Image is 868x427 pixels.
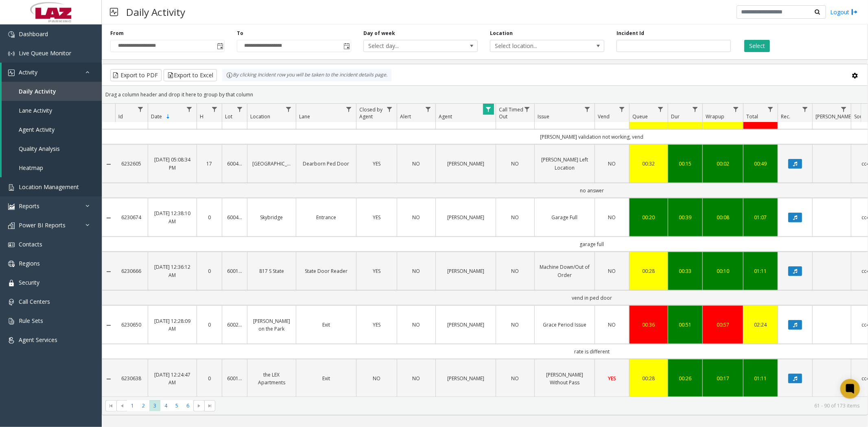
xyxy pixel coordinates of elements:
img: 'icon' [8,242,15,248]
a: 0 [202,321,217,329]
a: Vend Filter Menu [617,104,627,115]
span: Power BI Reports [19,221,66,229]
img: 'icon' [8,222,15,229]
a: 17 [202,160,217,168]
div: 00:57 [708,321,738,329]
a: Location Filter Menu [283,104,294,115]
span: Dashboard [19,30,48,38]
img: 'icon' [8,280,15,286]
img: 'icon' [8,203,15,210]
a: 0 [202,375,217,382]
a: [DATE] 05:08:34 PM [153,156,192,171]
span: Lane Activity [19,107,52,114]
a: Total Filter Menu [765,104,776,115]
kendo-pager-info: 61 - 90 of 173 items [220,402,859,409]
img: 'icon' [8,337,15,344]
span: Issue [538,113,549,120]
a: 00:39 [673,213,697,221]
label: Location [490,30,513,37]
span: Vend [598,113,610,120]
button: Select [744,40,770,52]
img: infoIcon.svg [226,72,233,78]
button: Export to PDF [110,69,162,81]
span: Activity [19,68,37,76]
span: Lane [299,113,310,120]
a: [PERSON_NAME] [441,375,491,382]
a: 01:11 [748,267,773,275]
span: Regions [19,259,40,267]
span: Date [151,113,162,120]
a: [PERSON_NAME] [441,213,491,221]
a: NO [402,160,431,168]
a: Garage Full [540,213,590,221]
div: 02:24 [748,321,773,329]
label: To [237,30,243,37]
span: Daily Activity [19,87,56,95]
a: 00:49 [748,160,773,168]
a: 6232605 [120,160,143,168]
a: Grace Period Issue [540,321,590,329]
span: Closed by Agent [359,106,383,120]
span: Wrapup [706,113,724,120]
a: YES [361,213,392,221]
span: Rule Sets [19,317,43,325]
a: NO [501,160,529,168]
a: Agent Filter Menu [483,104,494,115]
h3: Daily Activity [122,2,189,22]
a: Call Timed Out Filter Menu [522,104,533,115]
div: By clicking Incident row you will be taken to the incident details page. [222,69,391,81]
a: Collapse Details [102,268,115,275]
span: NO [608,160,616,167]
a: [PERSON_NAME] Left Location [540,156,590,171]
a: Exit [301,375,351,382]
a: Rec. Filter Menu [800,104,811,115]
span: NO [608,321,616,328]
a: NO [402,321,431,329]
a: Collapse Details [102,215,115,221]
span: YES [608,375,616,382]
a: 00:17 [708,375,738,382]
span: Go to the last page [204,400,215,412]
a: 00:02 [708,160,738,168]
a: NO [600,321,624,329]
span: NO [608,268,616,274]
span: Lot [225,113,232,120]
img: 'icon' [8,50,15,57]
a: Machine Down/Out of Order [540,263,590,279]
span: Page 2 [138,400,149,411]
span: Quality Analysis [19,145,60,152]
a: 00:32 [634,160,663,168]
img: 'icon' [8,299,15,305]
span: Page 3 [149,400,160,411]
div: 01:11 [748,375,773,382]
a: NO [402,267,431,275]
a: [PERSON_NAME] [441,321,491,329]
a: 6230666 [120,267,143,275]
a: 00:33 [673,267,697,275]
div: 00:10 [708,267,738,275]
a: 6230638 [120,375,143,382]
a: 00:36 [634,321,663,329]
span: Select location... [490,40,581,52]
a: 0 [202,267,217,275]
a: NO [501,375,529,382]
a: 817 S State [252,267,291,275]
a: [DATE] 12:36:12 AM [153,263,192,279]
a: YES [600,375,624,382]
a: Id Filter Menu [135,104,146,115]
button: Export to Excel [164,69,217,81]
div: Drag a column header and drop it here to group by that column [102,87,868,102]
span: Reports [19,202,39,210]
span: Go to the last page [207,403,213,409]
span: Page 5 [171,400,182,411]
a: YES [361,267,392,275]
span: Heatmap [19,164,43,172]
span: Sortable [165,113,171,120]
a: 600284 [227,321,242,329]
a: Issue Filter Menu [582,104,593,115]
a: [PERSON_NAME] Without Pass [540,371,590,386]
